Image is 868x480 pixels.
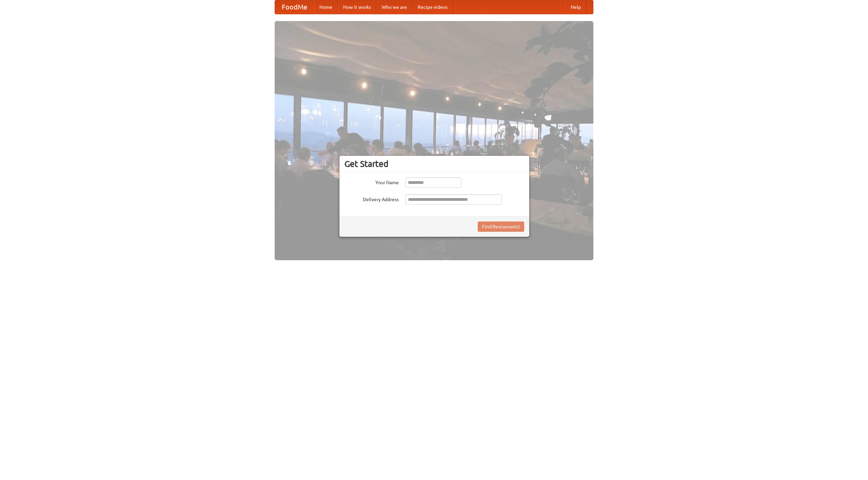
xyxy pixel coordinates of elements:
a: Recipe videos [412,0,453,14]
a: Help [565,0,586,14]
a: FoodMe [275,0,314,14]
a: How it works [338,0,376,14]
a: Home [314,0,338,14]
button: Find Restaurants! [478,222,524,232]
a: Who we are [376,0,412,14]
label: Delivery Address [344,194,399,203]
label: Your Name [344,177,399,186]
h3: Get Started [344,159,524,169]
